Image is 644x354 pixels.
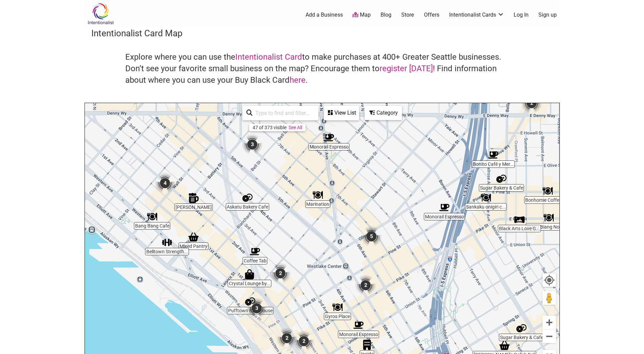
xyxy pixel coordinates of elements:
div: Marination [313,190,323,200]
div: 5 [361,226,382,247]
div: Category [365,106,401,119]
button: Zoom out [542,330,556,343]
button: Drag Pegman onto the map to open Street View [542,291,556,305]
div: Bonito Café y Mercadito [488,150,498,160]
a: Log In [514,11,529,19]
button: Zoom in [542,316,556,329]
div: Crystal Lounge by Crystallography Gems [244,269,255,279]
div: Inside [362,340,372,350]
img: Intentionalist [85,3,117,25]
a: Intentionalist Cards [449,11,504,19]
a: Add a Business [306,11,343,19]
div: Monorail Espresso [324,133,334,143]
div: 2 [355,275,376,295]
a: here [290,75,306,85]
div: Sankaku onigiri cafe & bar [481,193,491,203]
a: Sign up [538,11,557,19]
input: Type to find and filter... [253,106,314,120]
div: 2 [294,331,314,351]
h4: Explore where you can use the to make purchases at 400+ Greater Seattle businesses. Don’t see you... [125,52,519,86]
div: 2 [270,263,291,283]
div: Filter by category [365,106,402,120]
a: Offers [424,11,439,19]
div: Mixed Pantry [188,232,199,242]
div: Belltown Strength and Conditioning [162,237,172,248]
div: Askatu Bakery Cafe [242,193,253,203]
a: Intentionalist Card [235,52,302,62]
div: 4 [155,173,175,193]
div: 3 [242,134,262,155]
div: Coffee Tab [250,247,260,257]
div: Sugar Bakery & Cafe [516,323,527,333]
div: Biang Biang Noodles [544,213,554,223]
div: Pufftown Bakehouse [245,296,255,307]
div: 2 [277,328,297,348]
div: Monorail Espresso [439,202,449,213]
div: Gyros Place [332,302,343,312]
div: Type to search and filter [242,106,318,120]
div: Sugar Bakery & Cafe [496,174,507,184]
a: Map [352,11,371,19]
div: See a list of the visible businesses [324,106,359,120]
div: Bang Bang Cafe [147,212,157,222]
div: Rob Roy [188,193,199,203]
a: register [DATE] [380,64,433,73]
a: Store [401,11,414,19]
div: Monorail Espresso [353,320,364,330]
a: Blog [381,11,391,19]
div: 3 [246,298,267,318]
div: Black Arts Love Gallery and Marketplace [514,214,525,224]
button: Your Location [542,273,556,287]
h3: Intentionalist Card Map [91,27,553,39]
div: 2 [521,93,542,113]
a: See All [289,125,302,130]
div: 47 of 373 visible [253,125,287,130]
div: Bonhomie Coffee Bar [542,186,553,196]
div: George's Polish Deli [499,340,510,351]
div: View List [325,106,358,119]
